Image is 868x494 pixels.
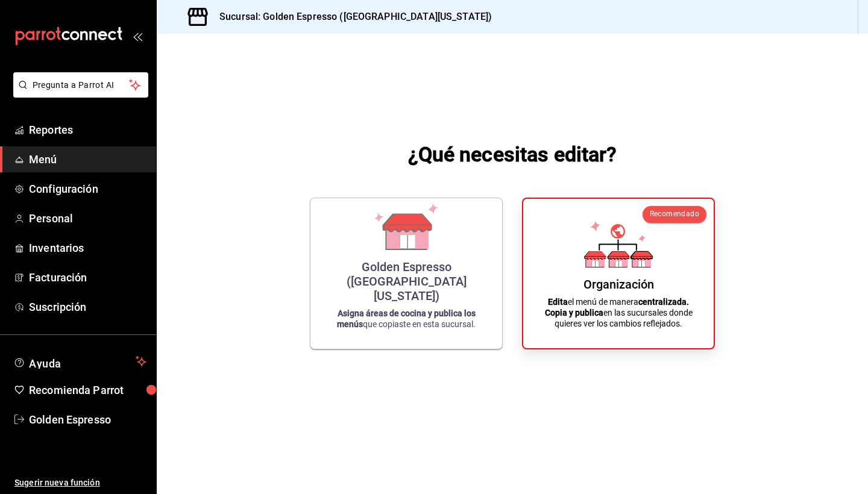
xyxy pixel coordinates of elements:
button: open_drawer_menu [133,31,142,41]
h1: ¿Qué necesitas editar? [408,140,617,169]
button: Pregunta a Parrot AI [13,72,148,98]
span: Inventarios [29,240,146,256]
span: Golden Espresso [29,411,146,428]
h3: Sucursal: Golden Espresso ([GEOGRAPHIC_DATA][US_STATE]) [210,10,492,24]
span: Recomendado [650,210,699,218]
strong: Copia y publica [545,308,603,317]
strong: Edita [548,297,568,307]
div: Golden Espresso ([GEOGRAPHIC_DATA][US_STATE]) [325,260,488,303]
div: Organización [583,277,654,292]
a: Pregunta a Parrot AI [8,87,148,100]
span: Ayuda [29,354,131,369]
span: Pregunta a Parrot AI [33,79,130,92]
span: Facturación [29,269,146,286]
span: Configuración [29,181,146,197]
span: Sugerir nueva función [14,477,146,489]
p: el menú de manera en las sucursales donde quieres ver los cambios reflejados. [538,296,699,329]
strong: Asigna áreas de cocina y publica los menús [337,308,476,329]
span: Suscripción [29,299,146,315]
p: que copiaste en esta sucursal. [325,308,488,330]
strong: centralizada. [638,297,689,307]
span: Personal [29,210,146,227]
span: Reportes [29,122,146,138]
span: Recomienda Parrot [29,382,146,398]
span: Menú [29,151,146,167]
